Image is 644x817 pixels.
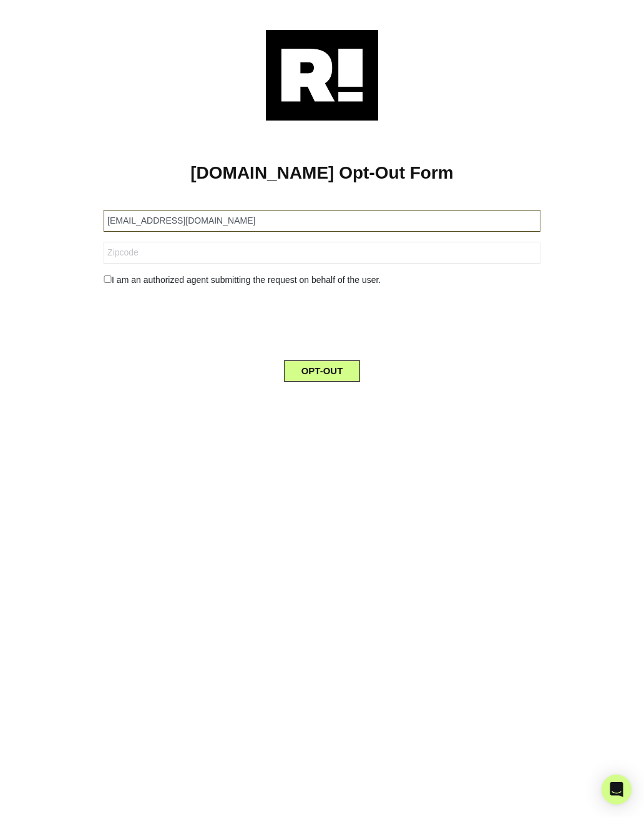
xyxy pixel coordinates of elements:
img: Retention.com [266,30,378,121]
input: Zipcode [104,242,540,264]
iframe: reCAPTCHA [227,297,417,345]
h1: [DOMAIN_NAME] Opt-Out Form [19,162,625,184]
div: I am an authorized agent submitting the request on behalf of the user. [94,274,550,287]
button: OPT-OUT [284,360,361,382]
div: Open Intercom Messenger [602,775,632,805]
input: Email Address [104,210,540,232]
